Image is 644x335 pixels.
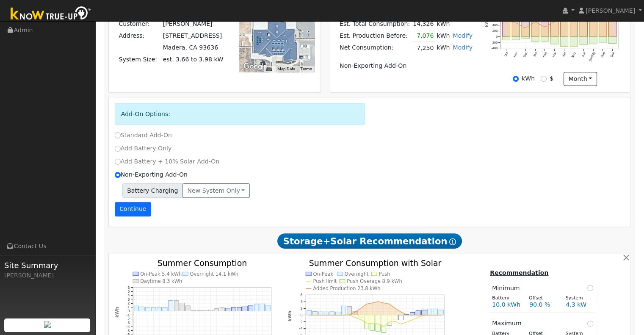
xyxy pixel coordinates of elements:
[492,23,498,27] text: 400
[531,37,539,42] rect: onclick=""
[4,260,91,271] span: Site Summary
[301,299,303,304] text: 4
[157,307,161,311] rect: onclick=""
[535,21,536,22] circle: onclick=""
[241,61,269,72] a: Open this area in Google Maps (opens a new window)
[115,131,172,140] label: Standard Add-On
[400,311,401,313] circle: onclick=""
[299,326,303,330] text: -4
[427,309,432,315] rect: onclick=""
[531,14,539,37] rect: onclick=""
[145,307,150,311] rect: onclick=""
[581,51,586,58] text: Jun
[301,293,303,297] text: 6
[561,21,568,37] rect: onclick=""
[260,304,265,311] rect: onclick=""
[348,314,350,316] circle: onclick=""
[417,314,419,316] circle: onclick=""
[370,315,375,330] rect: onclick=""
[126,329,130,333] text: -5
[117,18,161,30] td: Customer:
[115,159,121,165] input: Add Battery + 10% Solar Add-On
[554,21,555,22] circle: onclick=""
[609,37,616,44] rect: onclick=""
[561,37,568,47] rect: onclick=""
[115,103,365,125] div: Add-On Options:
[381,315,386,332] rect: onclick=""
[301,306,303,310] text: 2
[561,295,598,302] div: System
[609,14,616,37] rect: onclick=""
[354,311,356,313] circle: onclick=""
[589,11,597,36] rect: onclick=""
[513,51,519,58] text: Nov
[453,32,473,39] a: Modify
[360,319,361,320] circle: onclick=""
[126,317,130,321] text: -2
[492,319,525,328] span: Maximum
[610,51,616,58] text: Sep
[157,258,247,268] text: Summer Consumption
[488,300,525,309] div: 10.0 kWh
[115,146,121,152] input: Add Battery Only
[552,51,558,58] text: Mar
[542,51,547,58] text: Feb
[338,30,411,42] td: Est. Production Before:
[570,19,578,37] rect: onclick=""
[433,309,437,315] rect: onclick=""
[551,37,558,44] rect: onclick=""
[114,307,119,318] text: kWh
[496,35,498,39] text: 0
[287,310,292,321] text: kWh
[417,317,419,318] circle: onclick=""
[561,51,567,58] text: Apr
[115,157,220,166] label: Add Battery + 10% Solar Add-On
[277,233,462,249] span: Storage+Solar Recommendation
[163,56,224,63] span: est. 3.66 to 3.98 kW
[313,271,334,277] text: On-Peak
[180,303,185,311] rect: onclick=""
[309,258,441,268] text: Summer Consumption with Solar
[115,202,151,216] button: Continue
[237,307,242,311] rect: onclick=""
[421,310,426,315] rect: onclick=""
[502,37,510,40] rect: onclick=""
[347,306,352,315] rect: onclick=""
[580,37,587,44] rect: onclick=""
[400,323,401,324] circle: onclick=""
[364,315,369,329] rect: onclick=""
[343,314,344,316] circle: onclick=""
[127,289,130,293] text: 5
[412,18,435,30] td: 14,326
[564,72,597,86] button: month
[440,314,442,316] circle: onclick=""
[169,301,173,311] rect: onclick=""
[44,321,51,328] img: retrieve
[140,278,182,284] text: Daytime 8.3 kWh
[126,321,130,325] text: -3
[423,314,424,316] circle: onclick=""
[359,315,363,317] rect: onclick=""
[525,300,561,309] div: 90.0 %
[379,271,390,277] text: Push
[522,74,535,83] label: kWh
[550,74,553,83] label: $
[208,310,213,311] rect: onclick=""
[435,18,474,30] td: kWh
[492,284,523,293] span: Minimum
[126,313,130,317] text: -1
[389,321,390,322] circle: onclick=""
[371,302,373,304] circle: onclick=""
[332,314,333,316] circle: onclick=""
[127,301,130,305] text: 2
[490,269,548,276] u: Recommendation
[599,37,607,42] rect: onclick=""
[522,51,528,58] text: Dec
[191,311,196,311] rect: onclick=""
[314,314,315,316] circle: onclick=""
[134,306,138,311] rect: onclick=""
[163,307,167,311] rect: onclick=""
[313,311,318,315] rect: onclick=""
[412,30,435,42] td: 7,076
